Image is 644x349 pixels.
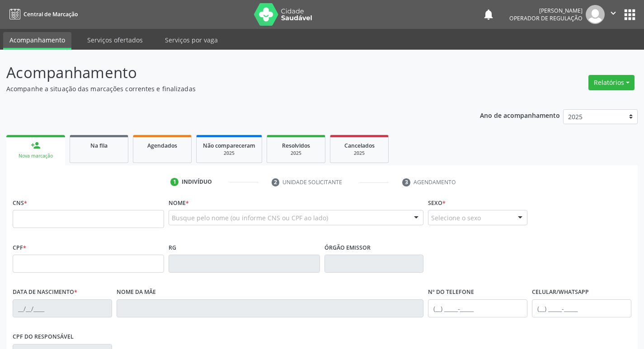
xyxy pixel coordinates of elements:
a: Acompanhamento [3,32,71,50]
div: 2025 [203,150,255,157]
label: RG [169,241,176,255]
div: [PERSON_NAME] [509,7,583,14]
span: Na fila [90,142,108,149]
label: Sexo [428,196,446,210]
label: CPF [13,241,26,255]
div: 1 [170,178,179,186]
label: Órgão emissor [324,241,371,255]
label: CNS [13,196,27,210]
input: (__) _____-_____ [532,299,631,317]
button: apps [622,7,638,23]
span: Central de Marcação [24,10,78,18]
p: Ano de acompanhamento [480,109,560,121]
a: Central de Marcação [6,7,78,22]
span: Operador de regulação [509,14,583,22]
span: Cancelados [344,142,375,149]
button: notifications [482,8,495,21]
label: Celular/WhatsApp [532,285,589,299]
div: Indivíduo [182,178,212,186]
label: Nome [169,196,189,210]
p: Acompanhamento [6,61,448,84]
div: person_add [31,140,41,150]
div: 2025 [273,150,319,157]
a: Serviços por vaga [159,32,224,48]
a: Serviços ofertados [81,32,149,48]
label: Nome da mãe [117,285,156,299]
div: Nova marcação [13,153,59,159]
span: Resolvidos [282,142,310,149]
label: Nº do Telefone [428,285,474,299]
button: Relatórios [588,75,635,90]
input: __/__/____ [13,299,112,317]
img: img [586,5,605,24]
i:  [608,8,618,18]
input: (__) _____-_____ [428,299,527,317]
div: 2025 [337,150,382,157]
label: Data de nascimento [13,285,77,299]
p: Acompanhe a situação das marcações correntes e finalizadas [6,84,448,93]
button:  [605,5,622,24]
label: CPF do responsável [13,330,74,344]
span: Busque pelo nome (ou informe CNS ou CPF ao lado) [172,213,328,223]
span: Não compareceram [203,142,255,149]
span: Selecione o sexo [431,213,481,223]
span: Agendados [147,142,177,149]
